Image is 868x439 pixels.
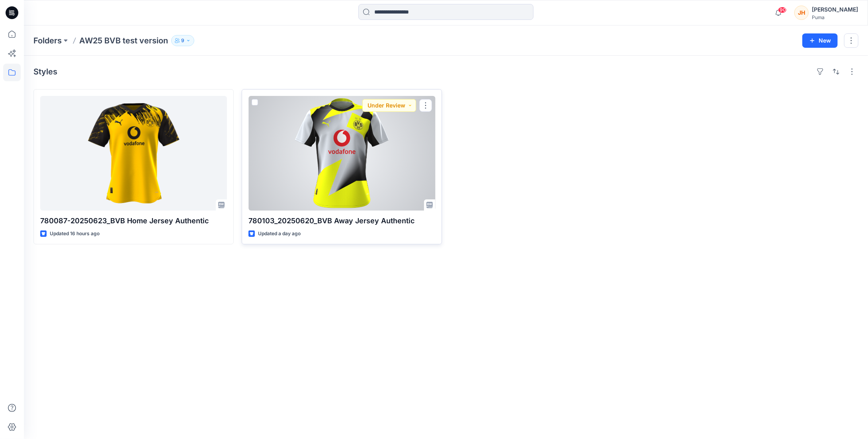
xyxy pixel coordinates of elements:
[802,33,838,48] button: New
[812,14,858,20] div: Puma
[812,5,858,14] div: [PERSON_NAME]
[794,6,809,20] div: JH
[33,67,57,76] h4: Styles
[248,215,435,226] p: 780103_20250620_BVB Away Jersey Authentic
[50,230,100,238] p: Updated 16 hours ago
[778,7,787,13] span: 90
[258,230,301,238] p: Updated a day ago
[79,35,168,46] p: AW25 BVB test version
[248,96,435,211] a: 780103_20250620_BVB Away Jersey Authentic
[181,36,184,45] p: 9
[171,35,194,46] button: 9
[40,96,227,211] a: 780087-20250623_BVB Home Jersey Authentic
[40,215,227,226] p: 780087-20250623_BVB Home Jersey Authentic
[33,35,62,46] a: Folders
